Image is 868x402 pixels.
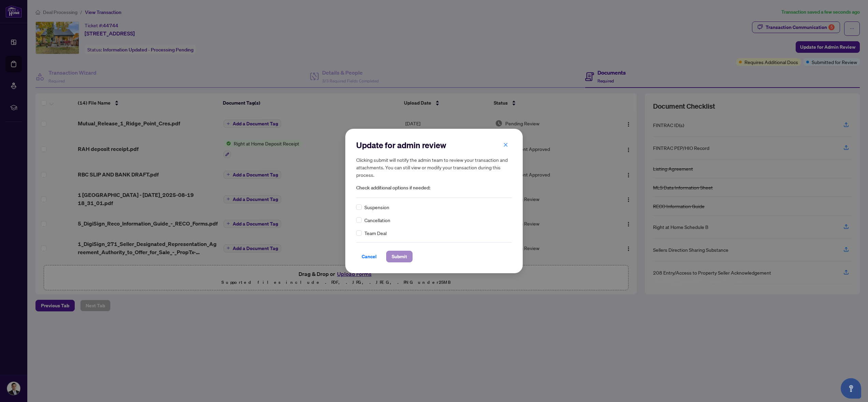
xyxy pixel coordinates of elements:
span: Cancellation [364,216,390,224]
span: Submit [392,251,407,262]
span: Team Deal [364,229,387,237]
span: Cancel [362,251,377,262]
span: Check additional options if needed: [356,184,512,192]
span: close [503,142,508,147]
button: Cancel [356,251,382,262]
button: Open asap [841,378,861,399]
h5: Clicking submit will notify the admin team to review your transaction and attachments. You can st... [356,156,512,179]
span: Suspension [364,203,389,211]
h2: Update for admin review [356,140,512,151]
button: Submit [386,251,413,262]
